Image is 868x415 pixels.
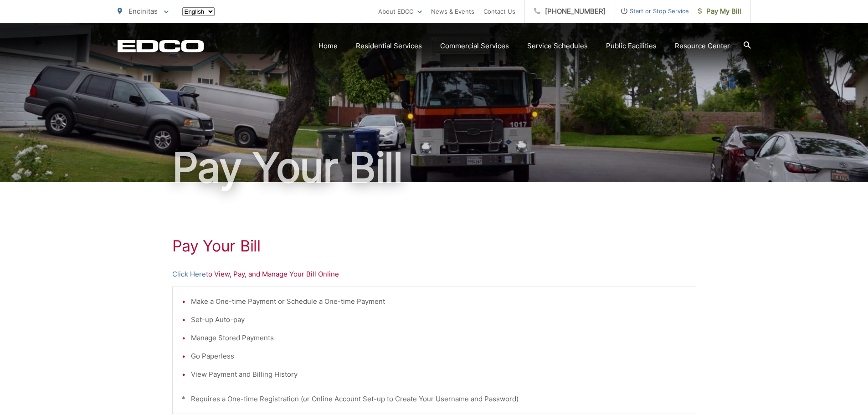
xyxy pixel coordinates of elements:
[606,41,657,51] a: Public Facilities
[172,237,696,255] h1: Pay Your Bill
[440,41,509,51] a: Commercial Services
[378,6,422,17] a: About EDCO
[318,41,338,51] a: Home
[182,7,215,16] select: Select a language
[172,269,696,280] p: to View, Pay, and Manage Your Bill Online
[191,314,687,325] li: Set-up Auto-pay
[182,394,687,405] p: * Requires a One-time Registration (or Online Account Set-up to Create Your Username and Password)
[191,333,687,343] li: Manage Stored Payments
[191,369,687,380] li: View Payment and Billing History
[191,296,687,307] li: Make a One-time Payment or Schedule a One-time Payment
[527,41,588,51] a: Service Schedules
[675,41,730,51] a: Resource Center
[118,145,751,190] h1: Pay Your Bill
[698,6,741,17] span: Pay My Bill
[431,6,474,17] a: News & Events
[128,7,158,15] span: Encinitas
[191,351,687,362] li: Go Paperless
[172,269,206,280] a: Click Here
[356,41,422,51] a: Residential Services
[118,40,204,52] a: EDCD logo. Return to the homepage.
[483,6,515,17] a: Contact Us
